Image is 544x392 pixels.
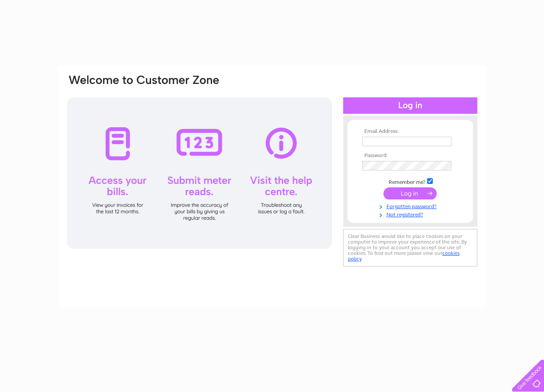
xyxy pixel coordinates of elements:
td: Remember me? [360,177,460,186]
a: Not registered? [362,210,460,218]
input: Submit [383,187,437,199]
a: Forgotten password? [362,202,460,210]
div: Clear Business would like to place cookies on your computer to improve your experience of the sit... [343,229,477,267]
th: Password: [360,153,460,159]
a: cookies policy [348,250,460,262]
th: Email Address: [360,129,460,135]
